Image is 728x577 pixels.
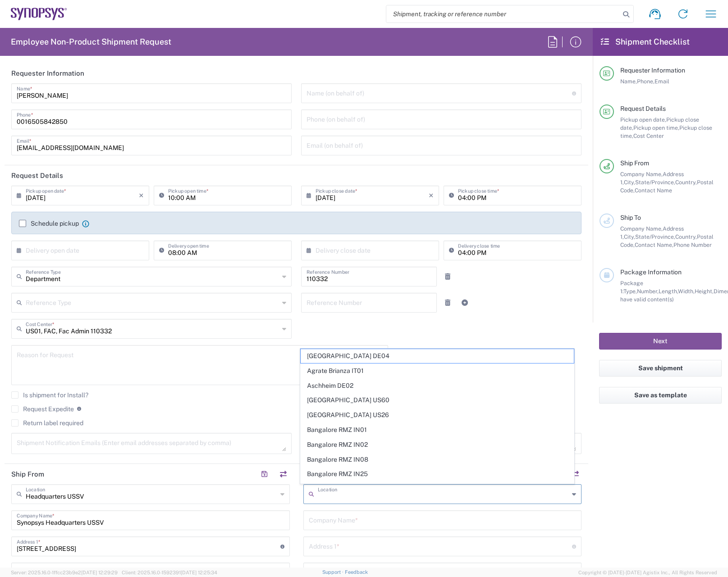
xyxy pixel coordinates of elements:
[122,570,217,575] span: Client: 2025.16.0-1592391
[11,36,171,47] h2: Employee Non-Product Shipment Request
[675,233,697,240] span: Country,
[620,116,666,123] span: Pickup open date,
[301,453,574,467] span: Bangalore RMZ IN08
[301,349,574,363] span: [GEOGRAPHIC_DATA] DE04
[635,179,675,186] span: State/Province,
[635,233,675,240] span: State/Province,
[11,69,84,78] h2: Requester Information
[301,423,574,437] span: Bangalore RMZ IN01
[386,5,620,23] input: Shipment, tracking or reference number
[624,179,635,186] span: City,
[322,569,345,575] a: Support
[620,159,649,167] span: Ship From
[624,233,635,240] span: City,
[301,379,574,393] span: Aschheim DE02
[599,360,722,377] button: Save shipment
[673,241,712,248] span: Phone Number
[301,408,574,422] span: [GEOGRAPHIC_DATA] US26
[695,288,714,295] span: Height,
[637,288,659,295] span: Number,
[633,124,679,131] span: Pickup open time,
[620,78,637,85] span: Name,
[620,214,641,221] span: Ship To
[11,570,118,575] span: Server: 2025.16.0-1ffcc23b9e2
[635,187,672,194] span: Contact Name
[301,364,574,378] span: Agrate Brianza IT01
[458,296,471,309] a: Add Reference
[637,78,655,85] span: Phone,
[620,105,666,112] span: Request Details
[301,393,574,407] span: [GEOGRAPHIC_DATA] US60
[301,482,574,496] span: Bangalore RMZ IN33
[599,333,722,350] button: Next
[301,467,574,481] span: Bangalore RMZ IN25
[301,438,574,452] span: Bangalore RMZ IN02
[620,171,663,177] span: Company Name,
[620,225,663,232] span: Company Name,
[11,405,74,413] label: Request Expedite
[655,78,669,85] span: Email
[620,268,682,276] span: Package Information
[599,387,722,404] button: Save as template
[139,188,144,203] i: ×
[345,569,368,575] a: Feedback
[675,179,697,186] span: Country,
[19,220,79,227] label: Schedule pickup
[623,288,637,295] span: Type,
[441,296,454,309] a: Remove Reference
[11,171,63,180] h2: Request Details
[181,570,217,575] span: [DATE] 12:25:34
[11,470,44,479] h2: Ship From
[620,67,685,74] span: Requester Information
[678,288,695,295] span: Width,
[659,288,678,295] span: Length,
[635,241,673,248] span: Contact Name,
[620,280,643,295] span: Package 1:
[11,419,83,427] label: Return label required
[81,570,118,575] span: [DATE] 12:29:29
[429,188,434,203] i: ×
[11,391,88,399] label: Is shipment for Install?
[441,270,454,283] a: Remove Reference
[633,132,664,139] span: Cost Center
[601,36,690,47] h2: Shipment Checklist
[578,568,717,577] span: Copyright © [DATE]-[DATE] Agistix Inc., All Rights Reserved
